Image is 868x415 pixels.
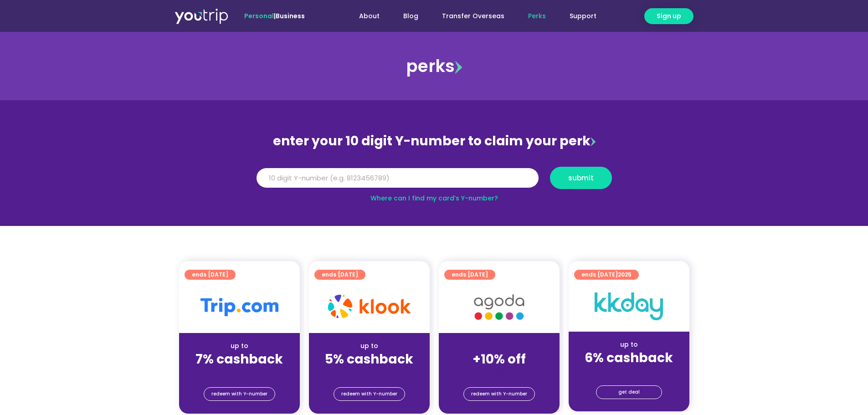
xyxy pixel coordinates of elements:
span: up to [491,341,508,350]
span: redeem with Y-number [211,388,267,400]
span: ends [DATE] [322,270,358,280]
a: Where can I find my card’s Y-number? [370,194,498,203]
nav: Menu [329,8,608,25]
button: submit [550,167,612,189]
a: Transfer Overseas [430,8,516,25]
strong: +10% off [473,350,526,368]
div: up to [316,341,422,351]
span: get deal [618,386,640,399]
span: ends [DATE] [452,270,488,280]
div: enter your 10 digit Y-number to claim your perk [252,129,616,153]
span: submit [568,174,594,181]
a: get deal [596,385,662,399]
a: Sign up [644,8,693,24]
span: redeem with Y-number [471,388,527,400]
a: redeem with Y-number [204,387,275,401]
div: (for stays only) [576,366,682,376]
a: redeem with Y-number [463,387,535,401]
a: ends [DATE] [185,270,236,280]
a: Support [558,8,608,25]
a: redeem with Y-number [334,387,405,401]
span: redeem with Y-number [341,388,397,400]
strong: 6% cashback [585,349,673,367]
a: Business [276,11,305,20]
a: Blog [391,8,430,25]
div: up to [576,340,682,349]
a: ends [DATE] [314,270,365,280]
span: | [244,11,305,20]
div: (for stays only) [186,368,293,377]
div: (for stays only) [316,368,422,377]
span: 2025 [618,271,632,278]
span: Personal [244,11,274,20]
form: Y Number [257,167,612,196]
a: Perks [516,8,558,25]
strong: 5% cashback [325,350,413,368]
a: ends [DATE]2025 [574,270,639,280]
div: up to [186,341,293,351]
input: 10 digit Y-number (e.g. 8123456789) [257,168,539,188]
a: ends [DATE] [444,270,495,280]
span: ends [DATE] [581,270,632,280]
strong: 7% cashback [195,350,283,368]
span: Sign up [657,11,681,21]
a: About [347,8,391,25]
span: ends [DATE] [192,270,228,280]
div: (for stays only) [446,368,552,377]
